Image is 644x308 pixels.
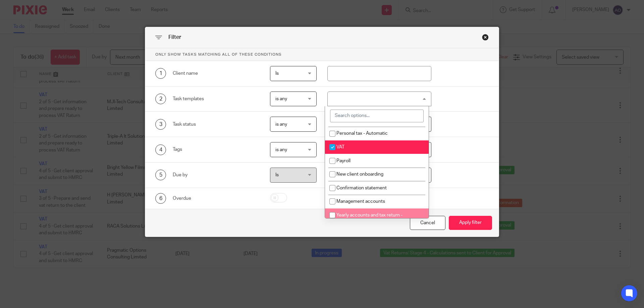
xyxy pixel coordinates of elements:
[155,119,166,130] div: 3
[173,146,260,153] div: Tags
[336,145,344,149] span: VAT
[336,159,351,163] span: Payroll
[275,97,287,101] span: is any
[275,71,279,76] span: Is
[173,172,260,178] div: Due by
[155,94,166,104] div: 2
[410,216,445,230] div: Close this dialog window
[275,173,279,177] span: Is
[275,122,287,127] span: is any
[173,121,260,128] div: Task status
[275,147,287,152] span: is any
[145,48,499,61] p: Only show tasks matching all of these conditions
[173,70,260,77] div: Client name
[449,216,492,230] button: Apply filter
[173,195,260,202] div: Overdue
[336,131,388,136] span: Personal tax - Automatic
[173,96,260,102] div: Task templates
[155,170,166,180] div: 5
[330,110,424,122] input: Search options...
[336,186,387,190] span: Confirmation statement
[155,193,166,204] div: 6
[482,34,489,41] div: Close this dialog window
[336,172,383,177] span: New client onboarding
[155,144,166,155] div: 4
[329,213,402,225] span: Yearly accounts and tax return - Automatic
[336,199,385,204] span: Management accounts
[155,68,166,79] div: 1
[168,35,181,40] span: Filter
